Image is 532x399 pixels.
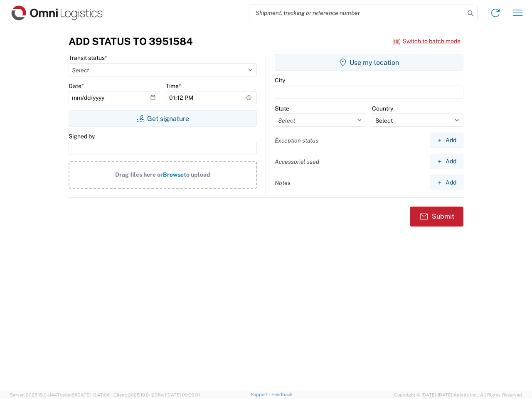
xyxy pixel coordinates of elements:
[163,171,184,178] span: Browse
[394,391,522,399] span: Copyright © [DATE]-[DATE] Agistix Inc., All Rights Reserved
[430,154,463,169] button: Add
[249,5,465,21] input: Shipment, tracking or reference number
[69,110,257,127] button: Get signature
[275,105,289,112] label: State
[275,76,285,84] label: City
[69,35,193,47] h3: Add Status to 3951584
[410,207,463,227] button: Submit
[271,392,293,397] a: Feedback
[275,137,318,144] label: Exception status
[372,105,393,112] label: Country
[166,392,200,397] span: [DATE] 09:39:01
[184,171,210,178] span: to upload
[166,82,181,90] label: Time
[275,179,291,187] label: Notes
[393,34,461,48] button: Switch to batch mode
[69,82,84,90] label: Date
[275,54,463,71] button: Use my location
[76,392,110,397] span: [DATE] 10:47:06
[10,392,110,397] span: Server: 2025.19.0-d447cefac8f
[251,392,271,397] a: Support
[430,133,463,148] button: Add
[115,171,163,178] span: Drag files here or
[69,133,95,140] label: Signed by
[430,175,463,190] button: Add
[275,158,319,165] label: Accessorial used
[113,392,200,397] span: Client: 2025.19.0-129fbcf
[69,54,107,62] label: Transit status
